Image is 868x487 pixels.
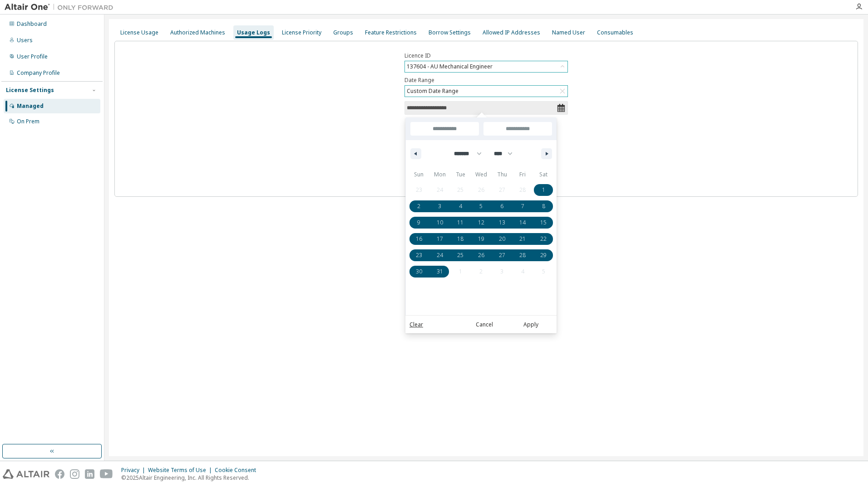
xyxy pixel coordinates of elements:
button: 4 [450,198,471,214]
span: 19 [478,231,484,247]
img: instagram.svg [70,469,79,479]
button: 19 [471,231,492,247]
button: 10 [429,214,450,231]
span: 29 [540,247,547,263]
span: 23 [416,247,422,263]
span: 14 [519,214,526,231]
div: Cookie Consent [215,467,261,474]
span: [DATE] [405,117,414,133]
img: altair_logo.svg [3,469,49,479]
div: User Profile [17,53,48,60]
button: 17 [429,231,450,247]
button: 21 [513,231,533,247]
label: Licence ID [404,52,568,59]
span: 3 [438,198,441,214]
div: Authorized Machines [170,29,225,36]
button: 8 [533,198,554,214]
div: Users [17,37,33,44]
img: facebook.svg [55,469,64,479]
label: Date Range [404,77,568,84]
button: 29 [533,247,554,263]
div: Privacy [121,467,148,474]
button: Cancel [463,320,506,329]
span: Last Week [405,172,414,195]
span: 2 [417,198,420,214]
button: 13 [492,214,513,231]
button: 3 [429,198,450,214]
span: 15 [540,214,547,231]
span: 31 [437,263,443,280]
div: Custom Date Range [405,86,460,96]
button: 23 [409,247,429,263]
button: 5 [471,198,492,214]
div: Managed [17,102,44,110]
p: © 2025 Altair Engineering, Inc. All Rights Reserved. [121,474,261,482]
span: Fri [513,167,533,182]
button: 28 [513,247,533,263]
span: 30 [416,263,422,280]
span: 9 [417,214,420,231]
span: 10 [437,214,443,231]
span: This Week [405,148,414,172]
div: Groups [333,29,353,36]
button: 20 [492,231,513,247]
span: 22 [540,231,547,247]
button: 31 [429,263,450,280]
span: 18 [457,231,464,247]
span: Mon [429,167,450,182]
div: Custom Date Range [405,86,567,97]
button: 16 [409,231,429,247]
div: Feature Restrictions [365,29,417,36]
button: 2 [409,198,429,214]
div: 137604 - AU Mechanical Engineer [405,62,494,72]
span: 8 [542,198,545,214]
span: 24 [437,247,443,263]
div: Dashboard [17,20,47,28]
button: 25 [450,247,471,263]
button: 18 [450,231,471,247]
span: Tue [450,167,471,182]
button: 26 [471,247,492,263]
a: Clear [409,320,423,329]
div: Borrow Settings [429,29,471,36]
span: 1 [542,182,545,198]
div: License Settings [6,87,54,94]
span: 21 [519,231,526,247]
button: Apply [509,320,552,329]
button: 15 [533,214,554,231]
button: 9 [409,214,429,231]
span: 17 [437,231,443,247]
div: Consumables [597,29,633,36]
span: 11 [457,214,464,231]
span: 27 [499,247,505,263]
div: License Usage [120,29,158,36]
span: 28 [519,247,526,263]
button: 22 [533,231,554,247]
button: 6 [492,198,513,214]
div: Named User [552,29,585,36]
span: 5 [479,198,483,214]
div: 137604 - AU Mechanical Engineer [405,61,567,72]
button: 30 [409,263,429,280]
span: [DATE] [405,133,414,148]
span: This Month [405,195,414,219]
span: 20 [499,231,505,247]
button: 1 [533,182,554,198]
button: 11 [450,214,471,231]
button: 14 [513,214,533,231]
div: Company Profile [17,69,60,77]
button: 27 [492,247,513,263]
span: 12 [478,214,484,231]
span: 4 [459,198,462,214]
img: linkedin.svg [85,469,94,479]
button: 24 [429,247,450,263]
button: 12 [471,214,492,231]
span: 7 [521,198,524,214]
span: Thu [492,167,513,182]
div: Usage Logs [237,29,270,36]
span: 26 [478,247,484,263]
div: On Prem [17,118,39,125]
span: Wed [471,167,492,182]
span: 16 [416,231,422,247]
span: Sun [409,167,429,182]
